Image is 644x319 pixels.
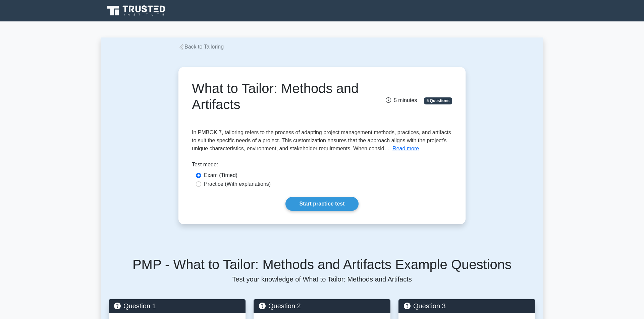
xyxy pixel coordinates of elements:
span: 5 Questions [424,97,452,104]
h1: What to Tailor: Methods and Artifacts [192,80,363,112]
h5: Question 2 [259,302,385,310]
h5: Question 1 [114,302,240,310]
label: Exam (Timed) [204,171,237,179]
h5: Question 3 [404,302,530,310]
a: Start practice test [285,197,358,211]
p: Test your knowledge of What to Tailor: Methods and Artifacts [109,275,535,283]
span: 5 minutes [386,97,417,103]
div: Test mode: [192,161,452,171]
span: In PMBOK 7, tailoring refers to the process of adapting project management methods, practices, an... [192,130,451,151]
h5: PMP - What to Tailor: Methods and Artifacts Example Questions [109,256,535,272]
label: Practice (With explanations) [204,180,271,188]
button: Read more [392,145,419,153]
a: Back to Tailoring [178,44,224,50]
